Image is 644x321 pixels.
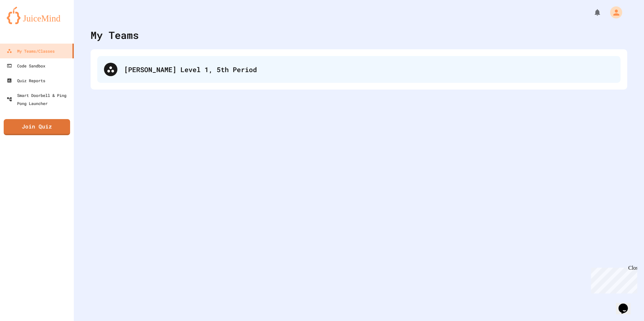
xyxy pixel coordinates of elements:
div: My Teams/Classes [7,47,55,55]
div: My Notifications [581,7,603,18]
div: Quiz Reports [7,76,45,85]
div: My Teams [91,28,139,43]
img: logo-orange.svg [7,7,67,24]
div: [PERSON_NAME] Level 1, 5th Period [97,56,621,83]
iframe: chat widget [588,265,637,293]
div: Chat with us now!Close [3,3,46,43]
div: Smart Doorbell & Ping Pong Launcher [7,91,71,107]
div: Code Sandbox [7,62,45,70]
a: Join Quiz [4,119,70,135]
div: My Account [603,5,624,20]
div: [PERSON_NAME] Level 1, 5th Period [124,64,614,74]
iframe: chat widget [616,294,637,314]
